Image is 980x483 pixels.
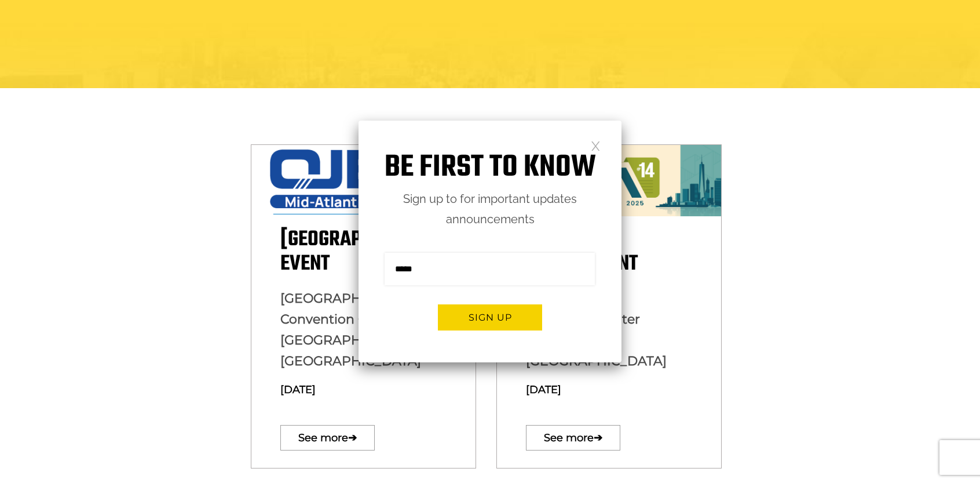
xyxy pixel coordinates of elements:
[280,383,316,396] span: [DATE]
[359,189,621,230] p: Sign up to for important updates announcements
[438,304,542,331] button: Sign up
[526,383,561,396] span: [DATE]
[348,420,357,456] span: ➔
[280,425,375,451] a: See more➔
[526,425,620,451] a: See more➔
[280,223,449,281] span: [GEOGRAPHIC_DATA] Event
[280,290,424,369] span: [GEOGRAPHIC_DATA] Convention Center [GEOGRAPHIC_DATA], [GEOGRAPHIC_DATA]
[594,420,602,456] span: ➔
[359,150,621,186] h1: Be first to know
[526,223,638,281] span: [US_STATE] Region Event
[526,290,667,369] span: Meadowlands Exposition Center Secaucus, [GEOGRAPHIC_DATA]
[591,140,601,150] a: Close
